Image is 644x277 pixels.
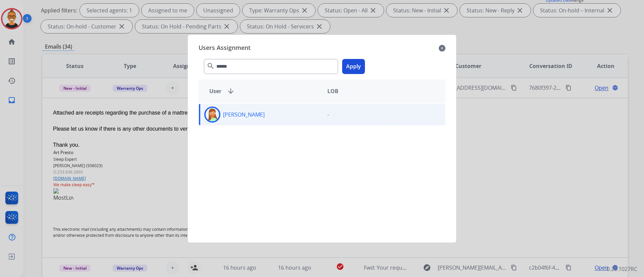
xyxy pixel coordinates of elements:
button: Apply [342,59,365,74]
mat-icon: arrow_downward [227,87,235,95]
p: [PERSON_NAME] [223,111,265,119]
mat-icon: close [439,44,445,52]
span: Users Assignment [199,43,251,54]
mat-icon: search [207,62,215,70]
p: - [327,111,329,119]
span: LOB [327,87,338,95]
div: User [204,87,322,95]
